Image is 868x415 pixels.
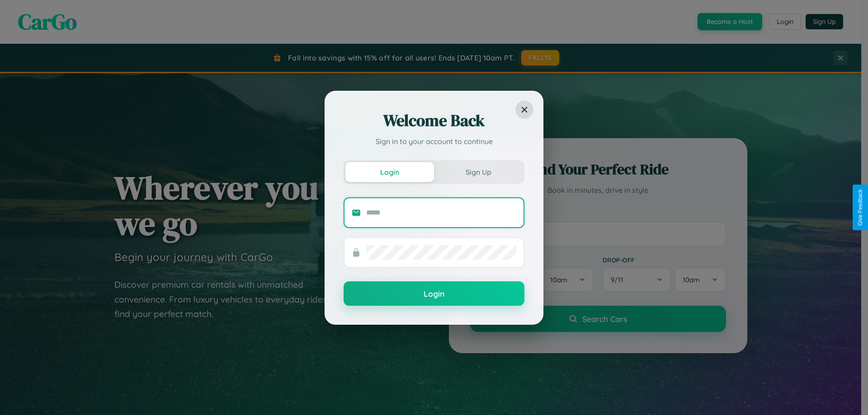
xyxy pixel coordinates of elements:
[344,281,524,306] button: Login
[434,162,523,182] button: Sign Up
[345,162,434,182] button: Login
[344,110,524,131] h2: Welcome Back
[857,189,863,226] div: Give Feedback
[344,136,524,147] p: Sign in to your account to continue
